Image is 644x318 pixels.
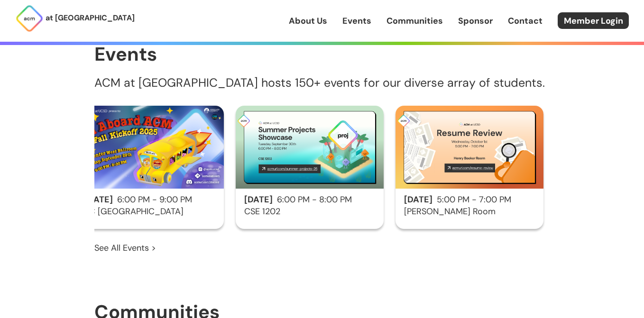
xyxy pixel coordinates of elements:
span: [DATE] [404,194,432,205]
img: Resume Review [396,106,543,189]
a: See All Events > [94,242,156,254]
a: About Us [289,15,327,27]
p: at [GEOGRAPHIC_DATA] [46,12,135,24]
a: Communities [386,15,443,27]
a: Contact [508,15,543,27]
img: Fall Kickoff [76,106,224,189]
a: Member Login [558,12,629,29]
h2: 6:00 PM - 9:00 PM [76,195,224,205]
img: Summer Projects Showcase [236,106,384,189]
img: ACM Logo [15,4,44,33]
p: ACM at [GEOGRAPHIC_DATA] hosts 150+ events for our diverse array of students. [94,77,550,89]
span: [DATE] [244,194,273,205]
h1: Events [94,44,550,64]
a: Sponsor [458,15,493,27]
span: [DATE] [84,194,113,205]
h3: CSE 1202 [236,207,384,217]
h2: 6:00 PM - 8:00 PM [236,195,384,205]
h2: 5:00 PM - 7:00 PM [396,195,543,205]
h3: PC [GEOGRAPHIC_DATA] [76,207,224,217]
h3: [PERSON_NAME] Room [396,207,543,217]
a: Events [342,15,371,27]
a: at [GEOGRAPHIC_DATA] [15,4,135,33]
